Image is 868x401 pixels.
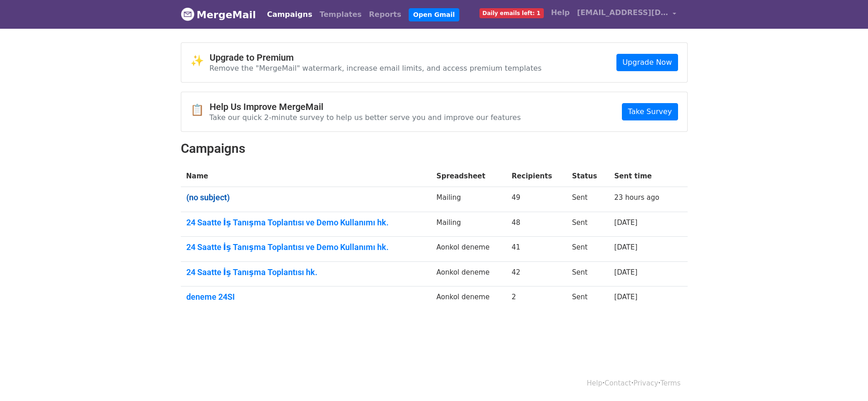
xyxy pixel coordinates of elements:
[614,243,637,251] a: [DATE]
[186,267,426,277] a: 24 Saatte İş Tanışma Toplantısı hk.
[506,166,567,187] th: Recipients
[822,357,868,401] iframe: Chat Widget
[186,242,426,252] a: 24 Saatte İş Tanışma Toplantısı ve Demo Kullanımı hk.
[181,141,688,156] h2: Campaigns
[614,268,637,276] a: [DATE]
[567,237,609,262] td: Sent
[587,379,602,387] a: Help
[316,5,365,24] a: Templates
[616,54,678,71] a: Upgrade Now
[431,286,506,311] td: Aonkol deneme
[547,4,573,22] a: Help
[431,187,506,212] td: Mailing
[567,187,609,212] td: Sent
[476,4,547,22] a: Daily emails left: 1
[567,286,609,311] td: Sent
[210,63,542,73] p: Remove the "MergeMail" watermark, increase email limits, and access premium templates
[431,212,506,237] td: Mailing
[622,103,678,120] a: Take Survey
[577,7,668,18] span: [EMAIL_ADDRESS][DOMAIN_NAME]
[210,52,542,63] h4: Upgrade to Premium
[409,8,459,21] a: Open Gmail
[190,54,210,68] span: ✨
[660,379,680,387] a: Terms
[567,261,609,286] td: Sent
[506,187,567,212] td: 49
[210,113,521,122] p: Take our quick 2-minute survey to help us better serve you and improve our features
[181,5,256,24] a: MergeMail
[431,261,506,286] td: Aonkol deneme
[431,166,506,187] th: Spreadsheet
[605,379,631,387] a: Contact
[567,212,609,237] td: Sent
[614,293,637,301] a: [DATE]
[567,166,609,187] th: Status
[186,218,426,228] a: 24 Saatte İş Tanışma Toplantısı ve Demo Kullanımı hk.
[506,237,567,262] td: 41
[431,237,506,262] td: Aonkol deneme
[573,4,680,25] a: [EMAIL_ADDRESS][DOMAIN_NAME]
[609,166,674,187] th: Sent time
[190,104,210,117] span: 📋
[186,193,426,203] a: (no subject)
[506,286,567,311] td: 2
[181,7,195,21] img: MergeMail logo
[479,8,544,18] span: Daily emails left: 1
[614,219,637,227] a: [DATE]
[263,5,316,24] a: Campaigns
[506,212,567,237] td: 48
[181,166,431,187] th: Name
[506,261,567,286] td: 42
[365,5,405,24] a: Reports
[633,379,658,387] a: Privacy
[210,101,521,112] h4: Help Us Improve MergeMail
[614,193,659,202] a: 23 hours ago
[186,292,426,302] a: deneme 24SI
